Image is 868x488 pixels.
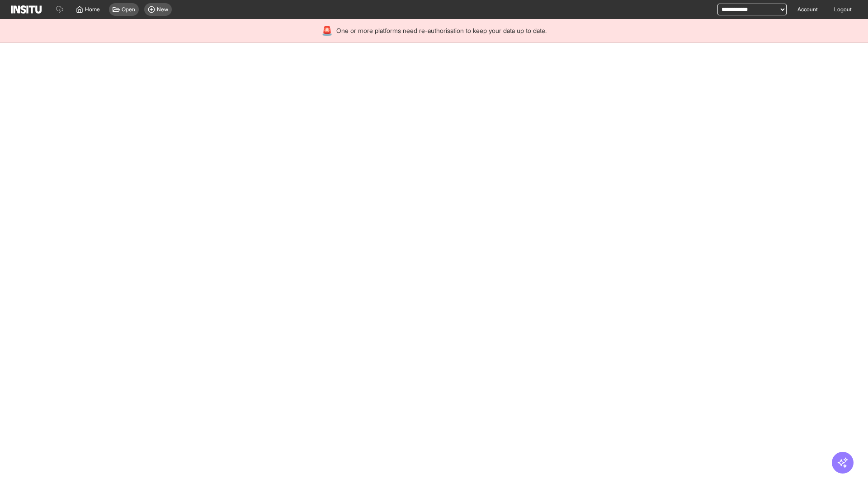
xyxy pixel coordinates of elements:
[336,26,547,35] span: One or more platforms need re-authorisation to keep your data up to date.
[11,5,42,14] img: Logo
[157,6,168,13] span: New
[122,6,135,13] span: Open
[321,24,333,37] div: 🚨
[85,6,100,13] span: Home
